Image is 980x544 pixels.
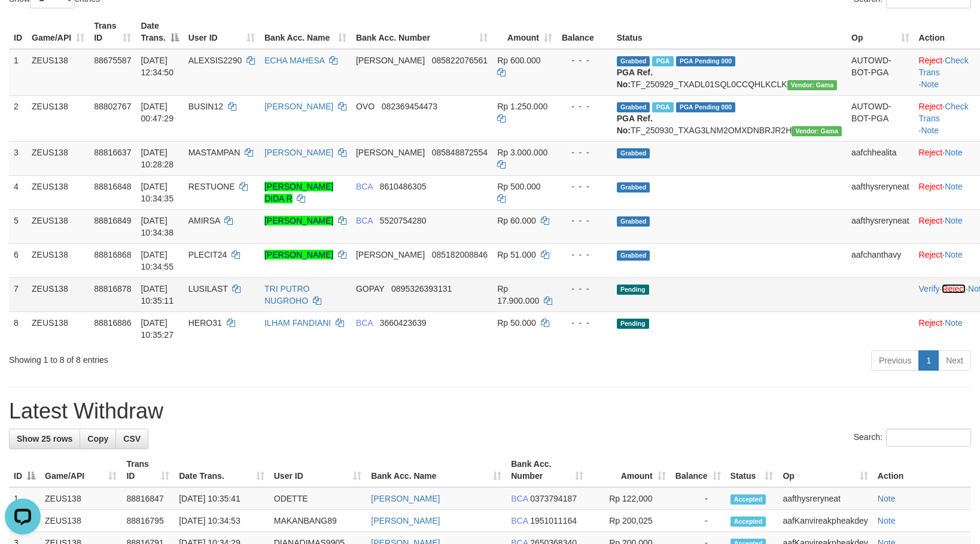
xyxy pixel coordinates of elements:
[847,243,914,277] td: aafchanthavy
[9,487,40,510] td: 1
[671,487,726,510] td: -
[380,216,427,225] span: Copy 5520754280 to clipboard
[617,216,650,227] span: Grabbed
[847,95,914,141] td: AUTOWD-BOT-PGA
[871,350,919,371] a: Previous
[497,284,539,305] span: Rp 17.900.000
[94,284,131,294] span: 88816878
[506,453,588,487] th: Bank Acc. Number: activate to sort column ascending
[612,49,847,96] td: TF_250929_TXADL01SQL0CCQHLKCLK
[40,453,121,487] th: Game/API: activate to sort column ascending
[9,15,27,49] th: ID
[269,453,367,487] th: User ID: activate to sort column ascending
[511,494,528,503] span: BCA
[617,285,649,295] span: Pending
[617,114,653,135] b: PGA Ref. No:
[94,250,131,259] span: 88816868
[141,284,174,305] span: [DATE] 10:35:11
[356,216,373,225] span: BCA
[919,216,943,225] a: Reject
[530,516,577,525] span: Copy 1951011164 to clipboard
[94,216,131,225] span: 88816849
[945,148,963,157] a: Note
[380,318,427,328] span: Copy 3660423639 to clipboard
[9,453,40,487] th: ID: activate to sort column descending
[530,494,577,503] span: Copy 0373794187 to clipboard
[497,102,547,111] span: Rp 1.250.000
[562,249,607,261] div: - - -
[356,56,425,65] span: [PERSON_NAME]
[27,49,89,96] td: ZEUS138
[371,494,440,503] a: [PERSON_NAME]
[188,148,241,157] span: MASTAMPAN
[27,175,89,209] td: ZEUS138
[847,209,914,243] td: aafthysreryneat
[356,148,425,157] span: [PERSON_NAME]
[778,453,872,487] th: Op: activate to sort column ascending
[141,102,174,123] span: [DATE] 00:47:29
[94,318,131,328] span: 88816886
[847,15,914,49] th: Op: activate to sort column ascending
[264,56,324,65] a: ECHA MAHESA
[356,102,375,111] span: OVO
[9,429,80,449] a: Show 25 rows
[878,516,896,525] a: Note
[792,126,842,136] span: Vendor URL: https://trx31.1velocity.biz
[356,284,384,294] span: GOPAY
[9,399,971,423] h1: Latest Withdraw
[945,318,963,328] a: Note
[9,277,27,311] td: 7
[9,243,27,277] td: 6
[562,283,607,295] div: - - -
[617,102,650,112] span: Grabbed
[184,15,260,49] th: User ID: activate to sort column ascending
[562,317,607,329] div: - - -
[188,56,242,65] span: ALEXSIS2290
[612,95,847,141] td: TF_250930_TXAG3LNM2OMXDNBRJR2H
[264,182,333,203] a: [PERSON_NAME] DIDA R
[612,15,847,49] th: Status
[778,487,872,510] td: aafthysreryneat
[726,453,778,487] th: Status: activate to sort column ascending
[497,318,536,328] span: Rp 50.000
[878,494,896,503] a: Note
[264,284,309,305] a: TRI PUTRO NUGROHO
[80,429,116,449] a: Copy
[511,516,528,525] span: BCA
[371,516,440,525] a: [PERSON_NAME]
[27,243,89,277] td: ZEUS138
[27,209,89,243] td: ZEUS138
[854,429,971,447] label: Search:
[356,250,425,259] span: [PERSON_NAME]
[356,318,373,328] span: BCA
[497,250,536,259] span: Rp 51.000
[919,102,969,123] a: Check Trans
[921,126,939,135] a: Note
[617,250,650,261] span: Grabbed
[9,141,27,175] td: 3
[264,148,333,157] a: [PERSON_NAME]
[27,95,89,141] td: ZEUS138
[945,182,963,191] a: Note
[9,209,27,243] td: 5
[5,5,41,41] button: Open LiveChat chat widget
[847,141,914,175] td: aafchhealita
[366,453,506,487] th: Bank Acc. Name: activate to sort column ascending
[269,487,367,510] td: ODETTE
[492,15,557,49] th: Amount: activate to sort column ascending
[260,15,351,49] th: Bank Acc. Name: activate to sort column ascending
[873,453,971,487] th: Action
[380,182,427,191] span: Copy 8610486305 to clipboard
[121,487,174,510] td: 88816847
[497,148,547,157] span: Rp 3.000.000
[264,318,331,328] a: ILHAM FANDIANI
[391,284,452,294] span: Copy 0895326393131 to clipboard
[9,49,27,96] td: 1
[945,216,963,225] a: Note
[432,148,488,157] span: Copy 085848872554 to clipboard
[89,15,136,49] th: Trans ID: activate to sort column ascending
[919,148,943,157] a: Reject
[731,494,766,505] span: Accepted
[778,510,872,532] td: aafKanvireakpheakdey
[562,54,607,66] div: - - -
